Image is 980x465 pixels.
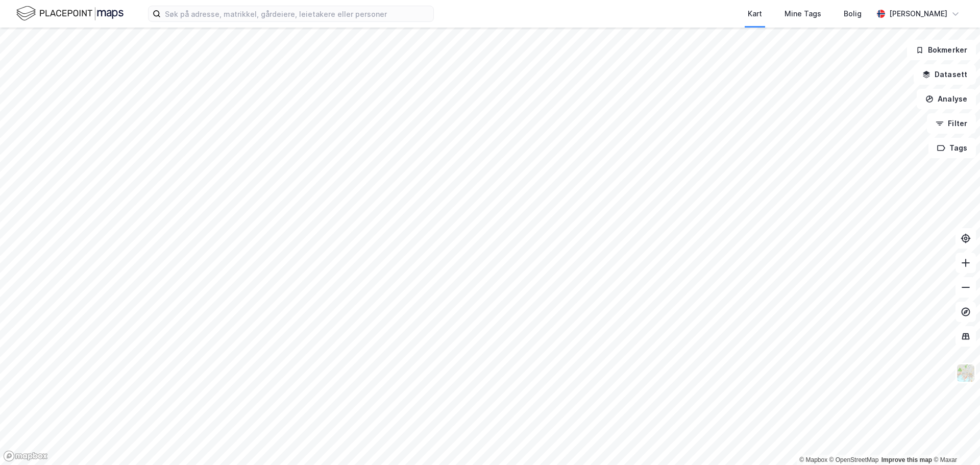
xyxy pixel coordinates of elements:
[799,456,827,463] a: Mapbox
[844,8,862,20] div: Bolig
[928,138,976,158] button: Tags
[929,416,980,465] iframe: Chat Widget
[161,6,433,21] input: Søk på adresse, matrikkel, gårdeiere, leietakere eller personer
[907,40,976,60] button: Bokmerker
[927,113,976,134] button: Filter
[914,64,976,85] button: Datasett
[956,363,975,383] img: Z
[16,5,124,22] img: logo.f888ab2527a4732fd821a326f86c7f29.svg
[881,456,932,463] a: Improve this map
[829,456,879,463] a: OpenStreetMap
[785,8,821,20] div: Mine Tags
[889,8,947,20] div: [PERSON_NAME]
[3,450,48,462] a: Mapbox homepage
[929,416,980,465] div: Kontrollprogram for chat
[748,8,762,20] div: Kart
[917,89,976,109] button: Analyse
